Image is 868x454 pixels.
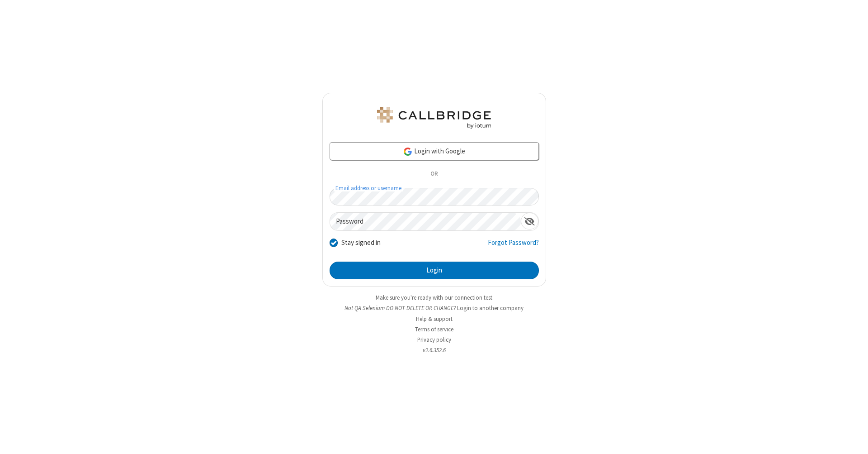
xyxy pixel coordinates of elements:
a: Terms of service [415,325,453,333]
a: Forgot Password? [488,238,539,255]
button: Login [330,262,539,280]
label: Stay signed in [341,238,381,248]
a: Login with Google [330,142,539,160]
li: Not QA Selenium DO NOT DELETE OR CHANGE? [322,304,546,312]
div: Show password [521,213,538,229]
img: google-icon.png [403,147,413,157]
input: Email address or username [330,188,539,205]
button: Login to another company [457,304,524,312]
img: QA Selenium DO NOT DELETE OR CHANGE [375,107,493,129]
iframe: Chat [845,430,861,448]
input: Password [330,213,521,230]
li: v2.6.352.6 [322,346,546,354]
a: Help & support [416,315,453,323]
a: Make sure you're ready with our connection test [376,294,492,301]
span: OR [427,168,441,181]
a: Privacy policy [417,336,451,344]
